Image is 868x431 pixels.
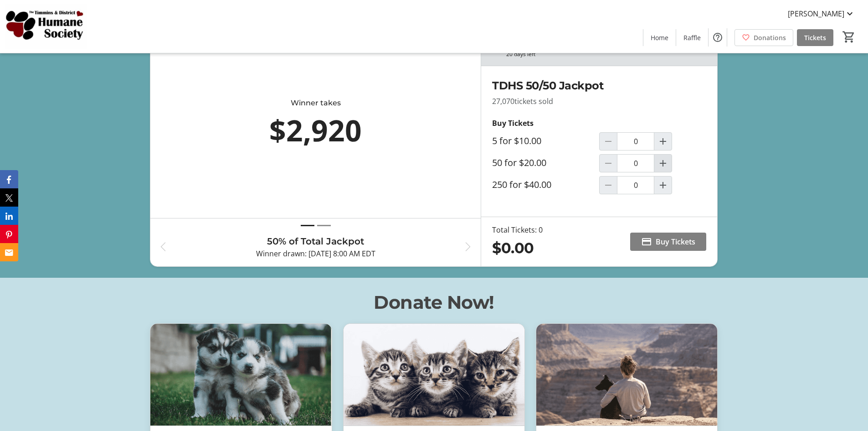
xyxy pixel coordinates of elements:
span: [PERSON_NAME] [788,8,844,19]
div: Winner takes [190,98,441,109]
button: Increment by one [654,155,672,172]
span: Raffle [683,33,701,42]
a: Home [643,29,676,46]
span: Donate Now! [374,291,494,313]
img: Animal Advocate [150,324,331,426]
a: Raffle [676,29,708,46]
button: Increment by one [654,133,672,150]
a: Donations [734,29,793,46]
strong: Buy Tickets [492,118,534,128]
img: Timmins and District Humane Society's Logo [5,4,87,49]
span: Home [651,33,668,42]
button: Increment by one [654,177,672,194]
div: $0.00 [492,237,543,259]
div: 20 days left [506,50,535,58]
button: Buy Tickets [630,233,706,251]
button: Draw 1 [301,220,314,231]
img: Animal Guardian [344,324,524,426]
button: Draw 2 [317,220,331,231]
span: Buy Tickets [656,236,695,247]
h3: 50% of Total Jackpot [176,234,455,248]
h2: TDHS 50/50 Jackpot [492,78,706,94]
div: $2,920 [190,109,441,152]
span: Donations [754,33,786,42]
p: 27,070 tickets sold [492,96,706,107]
button: Cart [841,29,857,45]
p: Winner drawn: [DATE] 8:00 AM EDT [176,248,455,259]
div: Total Tickets: 0 [492,224,543,235]
span: Tickets [804,33,826,42]
button: Help [709,28,727,47]
a: Tickets [797,29,833,46]
img: Animal Champion [536,324,717,426]
label: 50 for $20.00 [492,157,546,168]
label: 250 for $40.00 [492,179,551,190]
label: 5 for $10.00 [492,135,541,146]
button: [PERSON_NAME] [781,6,863,21]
